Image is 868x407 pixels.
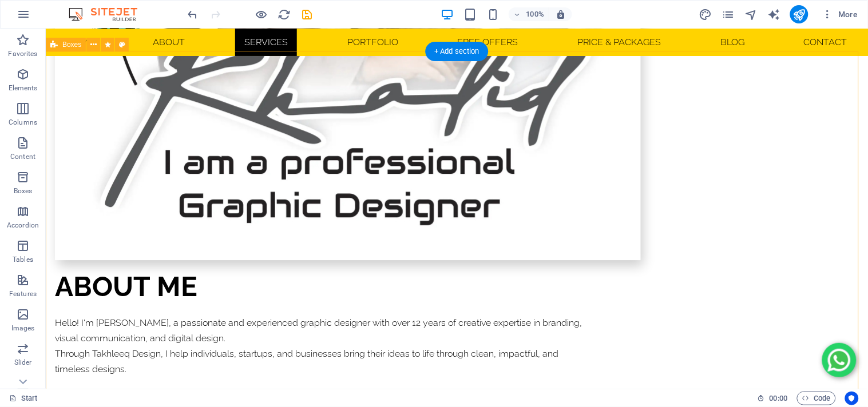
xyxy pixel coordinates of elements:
button: text_generator [767,7,781,21]
button: Usercentrics [845,392,859,405]
p: Accordion [7,221,39,230]
button: undo [186,7,200,21]
span: 00 00 [770,392,787,405]
p: Columns [9,118,37,127]
i: Pages (Ctrl+Alt+S) [722,8,735,21]
span: Code [802,392,831,405]
div: + Add section [425,42,489,61]
h6: Session time [758,392,788,405]
button: Click here to leave preview mode and continue editing [255,7,268,21]
i: Reload page [278,8,291,21]
span: : [778,394,779,402]
i: Design (Ctrl+Alt+Y) [699,8,712,21]
i: Navigator [744,8,758,21]
i: Publish [792,8,806,21]
button: 100% [509,7,549,21]
img: Editor Logo [66,7,152,21]
i: Undo: Delete elements (Ctrl+Z) [187,8,200,21]
p: Favorites [8,49,37,58]
i: On resize automatically adjust zoom level to fit chosen device. [556,9,566,19]
button: Code [797,392,836,405]
button: publish [790,5,808,23]
button: reload [278,7,291,21]
span: Boxes [62,41,81,48]
button: save [300,7,314,21]
i: AI Writer [767,8,780,21]
p: Elements [9,83,38,93]
button: pages [722,7,735,21]
p: Boxes [14,186,33,195]
p: Images [11,324,35,333]
a: Click to cancel selection. Double-click to open Pages [9,392,38,405]
button: More [818,5,863,23]
button: navigator [744,7,758,21]
p: Tables [13,255,33,264]
p: Slider [14,358,32,367]
i: Save (Ctrl+S) [301,8,314,21]
button: design [699,7,712,21]
p: Features [9,289,37,298]
h6: 100% [526,7,544,21]
span: More [822,9,858,20]
p: Content [10,152,35,161]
